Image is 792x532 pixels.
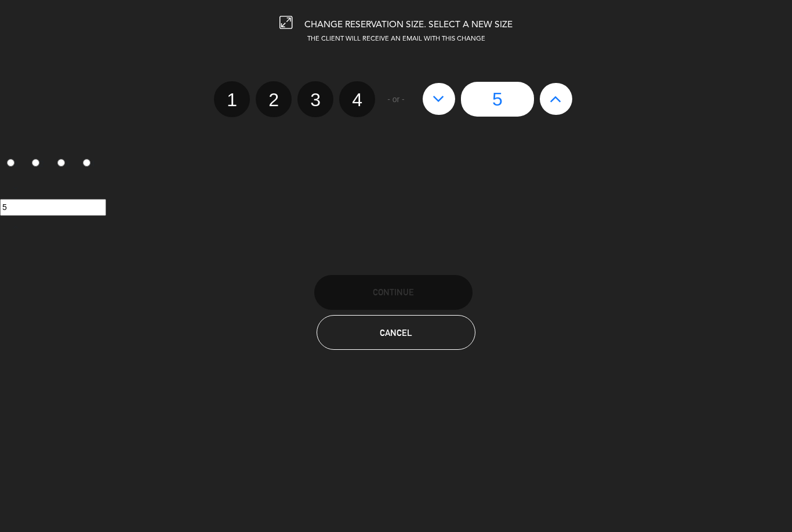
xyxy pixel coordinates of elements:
label: 2 [26,154,51,173]
span: THE CLIENT WILL RECEIVE AN EMAIL WITH THIS CHANGE [307,36,485,42]
label: 4 [76,154,101,173]
input: 3 [57,159,65,167]
input: 1 [7,159,14,167]
button: Continue [314,275,473,310]
input: 4 [83,159,90,167]
button: Cancel [317,315,475,350]
label: 4 [339,81,375,117]
input: 2 [32,159,39,167]
label: 3 [51,154,77,173]
span: CHANGE RESERVATION SIZE. SELECT A NEW SIZE [304,20,513,30]
label: 2 [256,81,292,117]
span: Continue [373,287,414,297]
span: Cancel [380,328,412,338]
label: 1 [214,81,250,117]
span: - or - [387,93,405,106]
label: 3 [297,81,333,117]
